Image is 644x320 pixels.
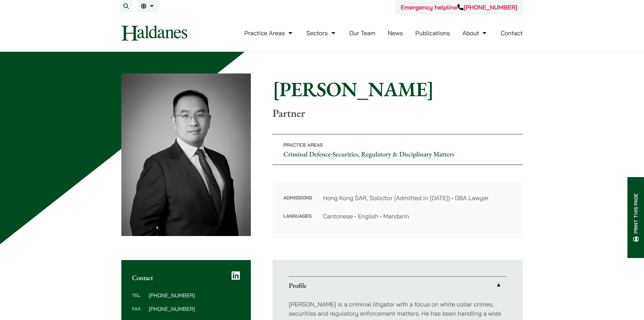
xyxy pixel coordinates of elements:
[289,277,506,294] a: Profile
[272,77,523,101] h1: [PERSON_NAME]
[244,29,294,37] a: Practice Areas
[232,271,240,280] a: LinkedIn
[388,29,403,37] a: News
[306,29,337,37] a: Sectors
[323,212,512,221] dd: Cantonese • English • Mandarin
[401,3,517,11] a: Emergency helpline[PHONE_NUMBER]
[132,293,146,306] dt: Tel
[333,150,454,158] a: Securities, Regulatory & Disciplinary Matters
[283,142,323,148] span: Practice Areas
[272,107,523,120] p: Partner
[462,29,488,37] a: About
[121,25,187,41] img: Logo of Haldanes
[283,150,331,158] a: Criminal Defence
[141,3,156,9] a: EN
[149,306,240,312] dd: [PHONE_NUMBER]
[283,212,312,221] dt: Languages
[283,193,312,212] dt: Admissions
[501,29,523,37] a: Contact
[149,293,240,298] dd: [PHONE_NUMBER]
[272,134,523,165] p: •
[415,29,450,37] a: Publications
[323,193,512,202] dd: Hong Kong SAR, Solicitor (Admitted in [DATE]) • GBA Lawyer
[349,29,375,37] a: Our Team
[132,274,240,282] h2: Contact
[132,306,146,320] dt: Fax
